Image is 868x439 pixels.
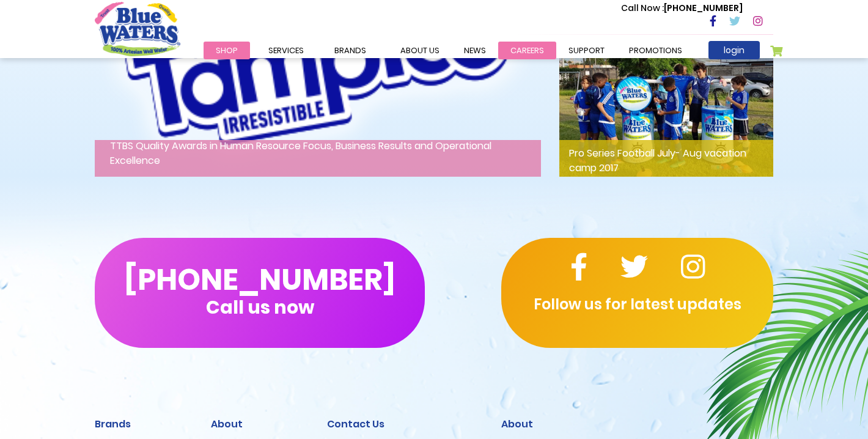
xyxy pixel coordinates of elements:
[501,418,773,430] h2: About
[617,42,694,59] a: Promotions
[95,140,541,177] p: TTBS Quality Awards in Human Resource Focus, Business Results and Operational Excellence
[621,2,664,14] span: Call Now :
[95,418,193,430] h2: Brands
[556,42,617,59] a: support
[268,45,304,56] span: Services
[498,42,556,59] a: careers
[206,304,314,311] span: Call us now
[388,42,452,59] a: about us
[334,45,366,56] span: Brands
[327,418,483,430] h2: Contact Us
[621,2,743,15] p: [PHONE_NUMBER]
[501,293,773,315] p: Follow us for latest updates
[708,41,760,59] a: login
[216,45,238,56] span: Shop
[211,418,309,430] h2: About
[452,42,498,59] a: News
[559,140,773,177] p: Pro Series Football July- Aug vacation camp 2017
[95,2,180,56] a: store logo
[559,54,773,177] img: Pro Series Football July- Aug vacation camp 2017
[559,108,773,122] a: Pro Series Football July- Aug vacation camp 2017
[95,238,425,348] button: [PHONE_NUMBER]Call us now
